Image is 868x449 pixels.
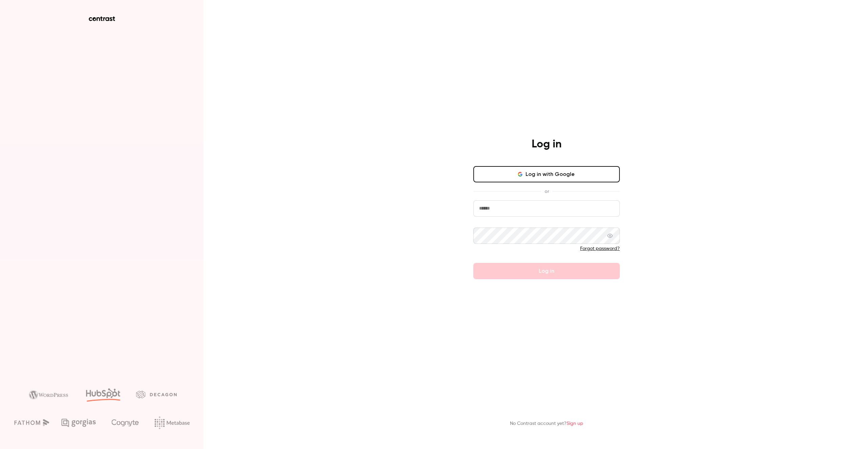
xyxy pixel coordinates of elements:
a: Sign up [567,421,583,426]
span: or [541,188,552,195]
h4: Log in [532,138,561,151]
button: Log in with Google [473,166,620,182]
p: No Contrast account yet? [510,420,583,427]
img: decagon [136,391,177,398]
a: Forgot password? [580,246,620,251]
